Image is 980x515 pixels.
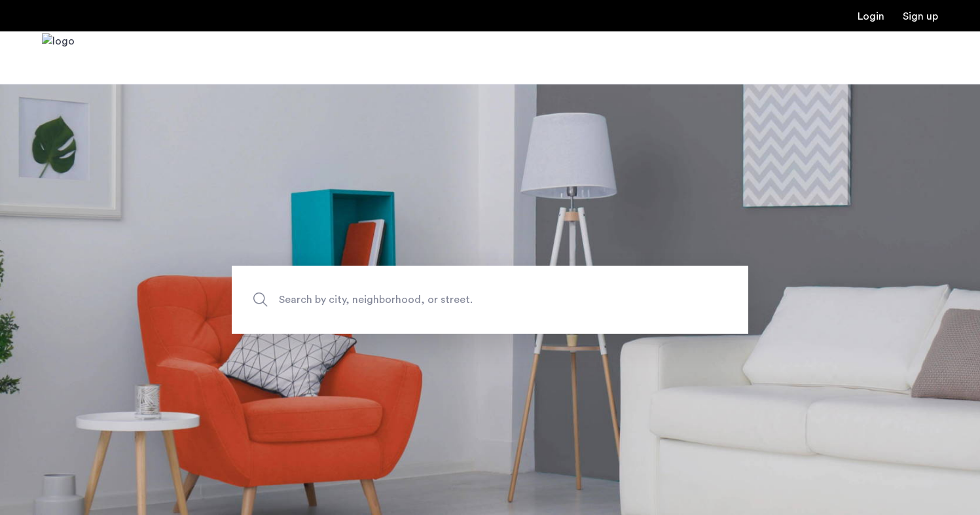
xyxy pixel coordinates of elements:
input: Apartment Search [232,266,748,334]
span: Search by city, neighborhood, or street. [279,291,640,308]
a: Login [858,11,884,22]
a: Cazamio Logo [42,33,75,82]
img: logo [42,33,75,82]
a: Registration [903,11,938,22]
